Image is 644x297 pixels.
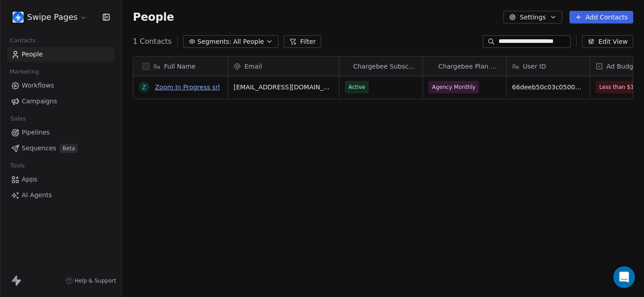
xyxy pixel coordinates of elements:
[6,65,43,79] span: Marketing
[503,11,562,23] button: Settings
[7,78,114,93] a: Workflows
[613,266,635,288] div: Open Intercom Messenger
[133,10,174,24] span: People
[432,83,475,92] span: Agency Monthly
[348,83,365,92] span: Active
[7,141,114,156] a: SequencesBeta
[512,83,584,92] span: 66deeb50c03c050011332b3e
[7,47,114,62] a: People
[423,56,506,76] div: ChargebeeChargebee Plan Name
[142,83,146,92] div: Z
[244,62,262,71] span: Email
[228,56,339,76] div: Email
[582,35,633,48] button: Edit View
[6,159,28,172] span: Tools
[22,144,56,153] span: Sequences
[6,112,30,125] span: Sales
[13,12,24,23] img: user_01J93QE9VH11XXZQZDP4TWZEES.jpg
[507,56,590,76] div: User ID
[22,190,52,200] span: AI Agents
[284,35,321,48] button: Filter
[155,84,220,91] a: Zoom In Progress srl
[22,97,57,106] span: Campaigns
[133,36,172,47] span: 1 Contacts
[197,37,231,46] span: Segments:
[7,94,114,109] a: Campaigns
[22,175,38,184] span: Apps
[606,62,639,71] span: Ad Budget
[569,11,633,23] button: Add Contacts
[133,56,228,76] div: Full Name
[234,83,334,92] span: [EMAIL_ADDRESS][DOMAIN_NAME]
[66,277,116,284] a: Help & Support
[233,37,264,46] span: All People
[133,76,228,296] div: grid
[7,125,114,140] a: Pipelines
[353,62,417,71] span: Chargebee Subscription Status
[22,50,43,59] span: People
[164,62,196,71] span: Full Name
[75,277,116,284] span: Help & Support
[7,188,114,203] a: AI Agents
[6,34,40,47] span: Contacts
[22,81,54,90] span: Workflows
[438,62,501,71] span: Chargebee Plan Name
[22,128,50,137] span: Pipelines
[523,62,546,71] span: User ID
[60,144,78,153] span: Beta
[339,56,423,76] div: ChargebeeChargebee Subscription Status
[11,9,89,25] button: Swipe Pages
[7,172,114,187] a: Apps
[27,11,78,23] span: Swipe Pages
